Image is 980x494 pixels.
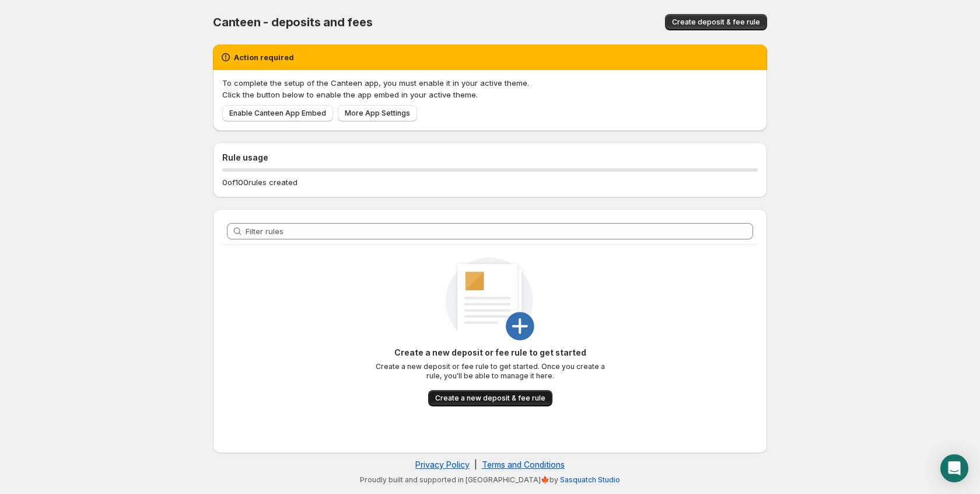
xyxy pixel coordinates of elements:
h2: Action required [234,51,294,63]
span: Create a new deposit & fee rule [435,394,545,403]
p: Create a new deposit or fee rule to get started [373,347,607,359]
button: Create deposit & fee rule [665,14,767,30]
h2: Rule usage [222,152,758,163]
p: To complete the setup of the Canteen app, you must enable it in your active theme. [222,77,758,89]
a: Terms and Conditions [482,460,565,469]
a: More App Settings [338,105,417,121]
span: More App Settings [345,109,410,118]
span: Enable Canteen App Embed [229,109,326,118]
div: Open Intercom Messenger [940,454,968,482]
button: Create a new deposit & fee rule [428,390,552,406]
a: Sasquatch Studio [560,475,620,484]
p: 0 of 100 rules created [222,176,297,188]
p: Create a new deposit or fee rule to get started. Once you create a rule, you'll be able to manage... [373,362,607,381]
p: Proudly built and supported in [GEOGRAPHIC_DATA]🍁by [219,475,761,485]
span: | [474,460,477,469]
a: Privacy Policy [415,460,470,469]
p: Click the button below to enable the app embed in your active theme. [222,89,758,100]
span: Canteen - deposits and fees [213,15,373,29]
span: Create deposit & fee rule [672,18,760,27]
input: Filter rules [246,223,753,239]
a: Enable Canteen App Embed [222,105,333,121]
